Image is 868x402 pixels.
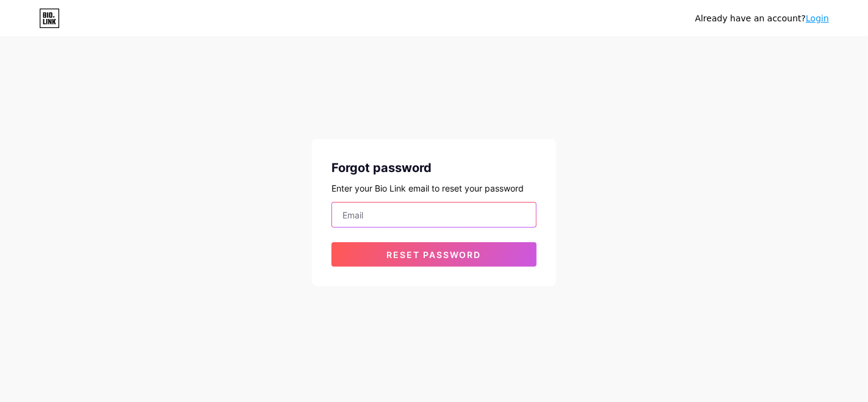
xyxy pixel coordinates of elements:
[806,13,829,23] a: Login
[331,242,537,267] button: Reset password
[387,249,482,260] span: Reset password
[332,203,536,227] input: Email
[331,182,537,195] div: Enter your Bio Link email to reset your password
[331,159,537,177] div: Forgot password
[695,12,829,25] div: Already have an account?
